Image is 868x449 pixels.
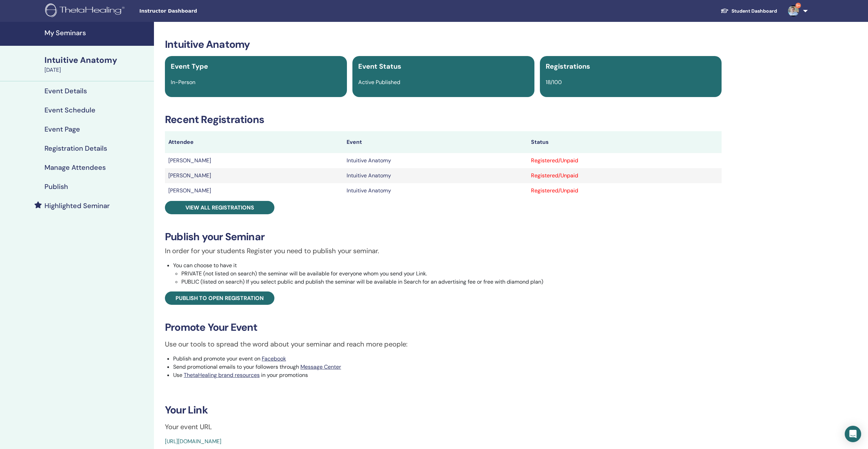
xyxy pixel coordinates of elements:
a: Student Dashboard [715,5,782,17]
p: In order for your students Register you need to publish your seminar. [165,246,722,256]
img: graduation-cap-white.svg [721,8,729,14]
td: [PERSON_NAME] [165,183,343,198]
span: Active Published [358,79,400,86]
th: Event [343,131,528,153]
td: [PERSON_NAME] [165,168,343,183]
h4: Registration Details [44,144,107,152]
h4: Highlighted Seminar [44,202,110,210]
div: Registered/Unpaid [531,187,718,195]
h4: My Seminars [44,29,150,37]
h3: Intuitive Anatomy [165,38,722,51]
div: [DATE] [44,66,150,74]
span: Instructor Dashboard [139,8,242,15]
a: Message Center [300,363,341,370]
h4: Event Schedule [44,106,95,114]
span: Publish to open registration [176,295,264,302]
h3: Publish your Seminar [165,231,722,243]
a: Facebook [262,355,286,362]
th: Attendee [165,131,343,153]
li: You can choose to have it [173,261,722,286]
td: Intuitive Anatomy [343,183,528,198]
li: PRIVATE (not listed on search) the seminar will be available for everyone whom you send your Link. [181,270,722,278]
span: In-Person [171,79,195,86]
span: Registrations [546,62,590,71]
li: Send promotional emails to your followers through [173,363,722,371]
a: Intuitive Anatomy[DATE] [40,54,154,74]
td: [PERSON_NAME] [165,153,343,168]
li: Use in your promotions [173,371,722,379]
th: Status [528,131,722,153]
h4: Publish [44,182,68,191]
p: Use our tools to spread the word about your seminar and reach more people: [165,339,722,349]
span: Event Type [171,62,208,71]
span: View all registrations [185,204,254,211]
h4: Event Details [44,87,87,95]
a: Publish to open registration [165,291,274,305]
h4: Manage Attendees [44,163,106,172]
h3: Promote Your Event [165,321,722,334]
span: 9+ [795,3,801,8]
div: Intuitive Anatomy [44,54,150,66]
a: ThetaHealing brand resources [184,371,260,379]
a: [URL][DOMAIN_NAME] [165,438,221,445]
a: View all registrations [165,201,274,214]
span: 18/100 [546,79,562,86]
li: Publish and promote your event on [173,355,722,363]
img: logo.png [45,3,127,19]
h3: Recent Registrations [165,113,722,126]
h3: Your Link [165,404,722,416]
div: Registered/Unpaid [531,157,718,165]
td: Intuitive Anatomy [343,168,528,183]
span: Event Status [358,62,401,71]
div: Open Intercom Messenger [845,426,861,442]
td: Intuitive Anatomy [343,153,528,168]
li: PUBLIC (listed on search) If you select public and publish the seminar will be available in Searc... [181,278,722,286]
p: Your event URL [165,422,722,432]
h4: Event Page [44,125,80,133]
div: Registered/Unpaid [531,172,718,180]
img: default.jpg [788,5,799,16]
